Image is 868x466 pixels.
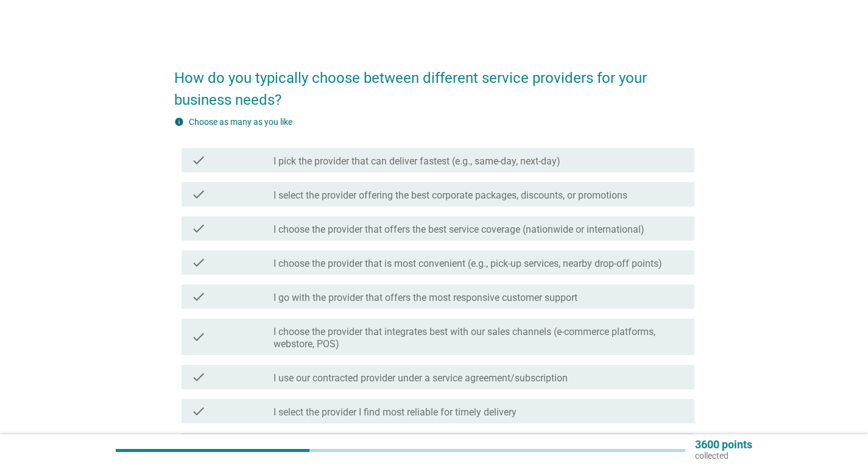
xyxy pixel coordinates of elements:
[191,323,206,350] i: check
[695,439,752,450] p: 3600 points
[273,258,662,270] label: I choose the provider that is most convenient (e.g., pick-up services, nearby drop-off points)
[191,404,206,418] i: check
[191,289,206,304] i: check
[273,372,568,384] label: I use our contracted provider under a service agreement/subscription
[273,189,627,202] label: I select the provider offering the best corporate packages, discounts, or promotions
[191,221,206,236] i: check
[189,117,292,127] label: Choose as many as you like
[191,370,206,384] i: check
[273,326,685,350] label: I choose the provider that integrates best with our sales channels (e-commerce platforms, webstor...
[191,255,206,270] i: check
[695,450,752,461] p: collected
[273,155,560,168] label: I pick the provider that can deliver fastest (e.g., same-day, next-day)
[273,224,644,236] label: I choose the provider that offers the best service coverage (nationwide or international)
[273,292,577,304] label: I go with the provider that offers the most responsive customer support
[191,153,206,168] i: check
[273,406,517,418] label: I select the provider I find most reliable for timely delivery
[191,187,206,202] i: check
[174,117,184,127] i: info
[174,55,694,111] h2: How do you typically choose between different service providers for your business needs?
